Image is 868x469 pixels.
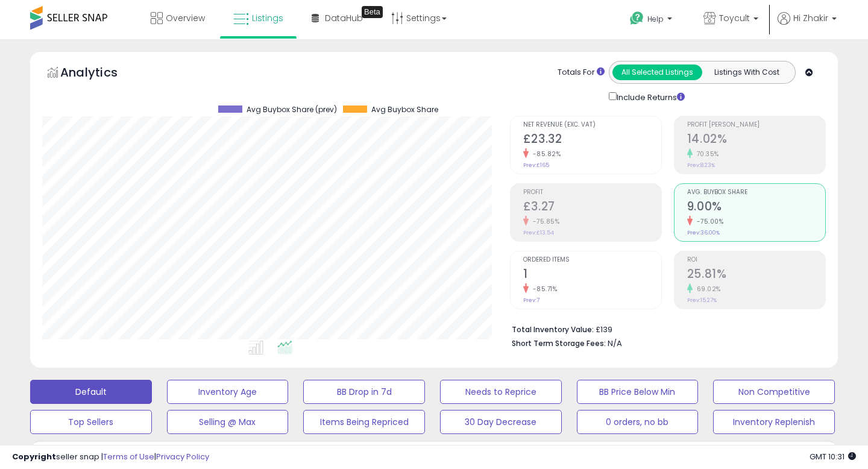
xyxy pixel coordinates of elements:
strong: Copyright [12,451,56,462]
button: Inventory Age [167,380,289,404]
span: Overview [166,12,205,24]
small: Prev: 15.27% [687,297,717,304]
h2: 14.02% [687,132,825,148]
a: Privacy Policy [156,451,209,462]
h5: Analytics [60,64,141,84]
span: 2025-09-16 10:31 GMT [810,451,856,462]
div: Tooltip anchor [362,6,383,18]
span: Profit [523,189,661,196]
span: Hi Zhakir [793,12,828,24]
div: Include Returns [600,90,699,104]
span: Avg Buybox Share [371,105,438,114]
small: -75.00% [693,217,724,226]
span: Toycult [719,12,750,24]
small: 70.35% [693,150,719,159]
div: seller snap | | [12,452,209,463]
a: Hi Zhakir [778,12,837,39]
span: Avg Buybox Share (prev) [247,105,337,114]
span: Listings [252,12,283,24]
h2: £23.32 [523,132,661,148]
button: BB Price Below Min [577,380,699,404]
b: Total Inventory Value: [512,324,594,335]
button: Selling @ Max [167,410,289,434]
button: Items Being Repriced [303,410,425,434]
small: Prev: 8.23% [687,162,715,169]
span: N/A [608,338,622,349]
small: Prev: 36.00% [687,229,720,236]
span: Help [647,14,664,24]
small: -85.71% [529,285,558,294]
b: Short Term Storage Fees: [512,338,606,348]
a: Terms of Use [103,451,154,462]
span: Profit [PERSON_NAME] [687,122,825,128]
i: Get Help [629,11,644,26]
small: -75.85% [529,217,560,226]
h2: 9.00% [687,200,825,216]
span: DataHub [325,12,363,24]
button: 0 orders, no bb [577,410,699,434]
button: All Selected Listings [612,65,702,80]
span: Ordered Items [523,257,661,263]
span: Net Revenue (Exc. VAT) [523,122,661,128]
small: Prev: £13.54 [523,229,554,236]
small: -85.82% [529,150,561,159]
button: BB Drop in 7d [303,380,425,404]
button: Needs to Reprice [440,380,562,404]
h2: 1 [523,267,661,283]
button: Top Sellers [30,410,152,434]
small: 69.02% [693,285,721,294]
button: Default [30,380,152,404]
button: Listings With Cost [702,65,791,80]
li: £139 [512,321,817,336]
div: Totals For [558,67,605,78]
span: ROI [687,257,825,263]
h2: 25.81% [687,267,825,283]
small: Prev: 7 [523,297,539,304]
button: Non Competitive [713,380,835,404]
h2: £3.27 [523,200,661,216]
button: 30 Day Decrease [440,410,562,434]
span: Avg. Buybox Share [687,189,825,196]
small: Prev: £165 [523,162,549,169]
a: Help [620,2,684,39]
button: Inventory Replenish [713,410,835,434]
